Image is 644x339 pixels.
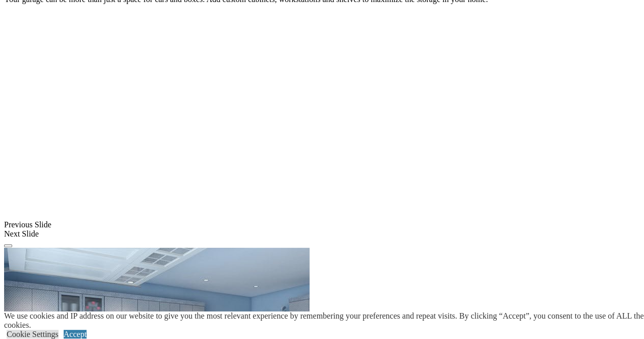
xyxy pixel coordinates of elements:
[4,244,12,247] button: Click here to pause slide show
[4,220,640,229] div: Previous Slide
[64,330,87,338] a: Accept
[4,311,644,330] div: We use cookies and IP address on our website to give you the most relevant experience by remember...
[4,229,640,239] div: Next Slide
[7,330,59,338] a: Cookie Settings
